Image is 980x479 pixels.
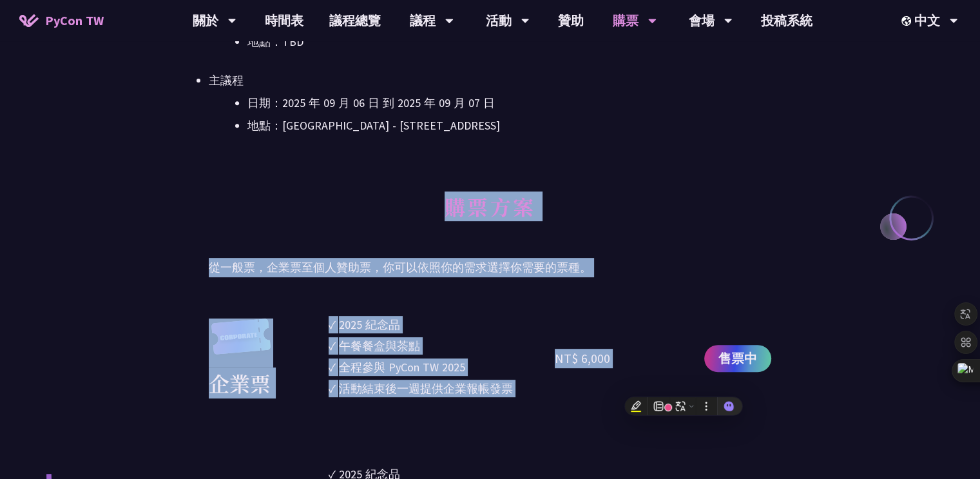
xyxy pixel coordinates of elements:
[339,358,465,376] div: 全程參與 PyCon TW 2025
[339,316,400,333] div: 2025 紀念品
[339,337,420,355] div: 午餐餐盒與茶點
[45,11,104,30] span: PyCon TW
[247,93,771,113] li: 日期：2025 年 09 月 06 日 到 2025 年 09 月 07 日
[329,316,555,333] li: ✓
[209,71,771,135] li: 主議程
[329,337,555,355] li: ✓
[209,258,771,277] p: 從一般票，企業票至個人贊助票，你可以依照你的需求選擇你需要的票種。
[6,5,117,37] a: PyCon TW
[209,181,771,251] h2: 購票方案
[555,349,610,368] div: NT$ 6,000
[339,380,513,397] div: 活動結束後一週提供企業報帳發票
[247,116,771,135] li: 地點：[GEOGRAPHIC_DATA] - ​[STREET_ADDRESS]
[901,16,914,26] img: Locale Icon
[247,32,771,52] li: 地點：TBD
[704,345,771,372] a: 售票中
[209,367,271,398] div: 企業票
[718,349,757,368] span: 售票中
[209,318,273,368] img: corporate.a587c14.svg
[19,14,39,27] img: Home icon of PyCon TW 2025
[329,380,555,397] li: ✓
[329,358,555,376] li: ✓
